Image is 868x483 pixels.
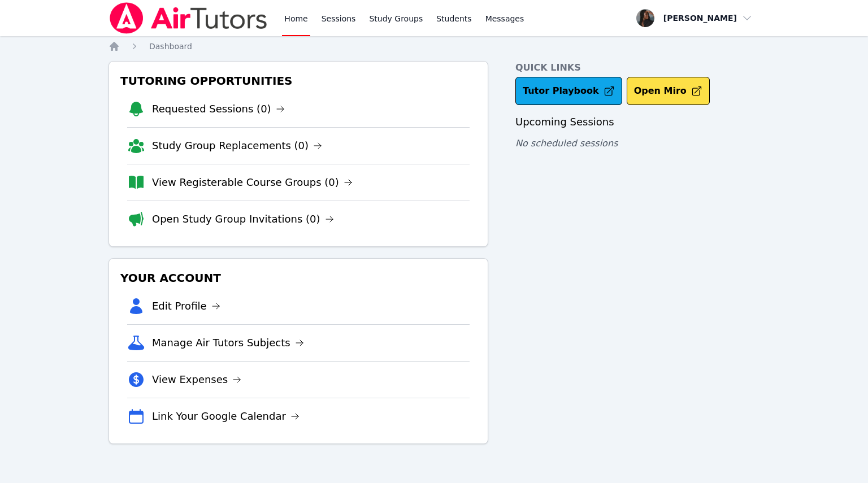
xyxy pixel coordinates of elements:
[152,408,300,424] a: Link Your Google Calendar
[152,211,334,227] a: Open Study Group Invitations (0)
[152,175,353,190] a: View Registerable Course Groups (0)
[515,77,622,105] a: Tutor Playbook
[149,42,192,51] span: Dashboard
[108,41,759,52] nav: Breadcrumb
[118,268,479,288] h3: Your Account
[152,372,241,388] a: View Expenses
[515,138,618,149] span: No scheduled sessions
[152,335,304,351] a: Manage Air Tutors Subjects
[108,2,268,34] img: Air Tutors
[627,77,710,105] button: Open Miro
[118,71,479,91] h3: Tutoring Opportunities
[485,13,524,24] span: Messages
[515,114,759,130] h3: Upcoming Sessions
[149,41,192,52] a: Dashboard
[152,138,322,154] a: Study Group Replacements (0)
[152,101,285,117] a: Requested Sessions (0)
[515,61,759,75] h4: Quick Links
[152,298,220,314] a: Edit Profile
